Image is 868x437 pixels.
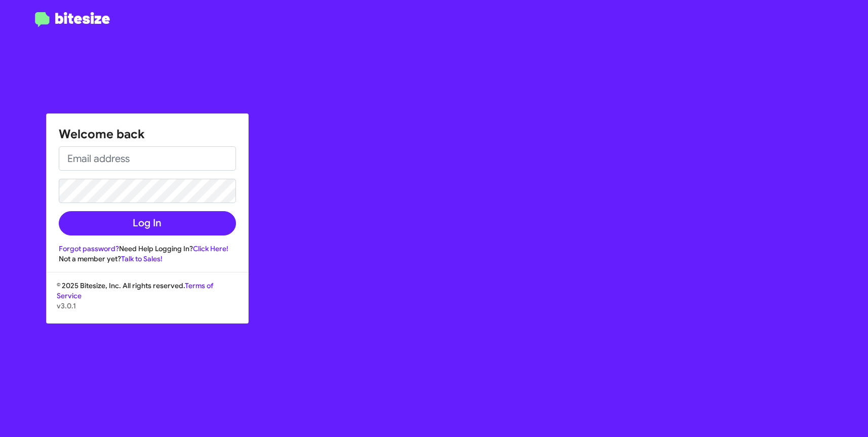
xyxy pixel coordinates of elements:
div: Need Help Logging In? [59,244,236,254]
h1: Welcome back [59,126,236,142]
a: Talk to Sales! [121,254,163,263]
a: Terms of Service [57,281,213,300]
a: Click Here! [193,244,228,253]
div: © 2025 Bitesize, Inc. All rights reserved. [47,281,248,323]
a: Forgot password? [59,244,119,253]
input: Email address [59,146,236,171]
div: Not a member yet? [59,254,236,264]
button: Log In [59,211,236,235]
p: v3.0.1 [57,301,238,311]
